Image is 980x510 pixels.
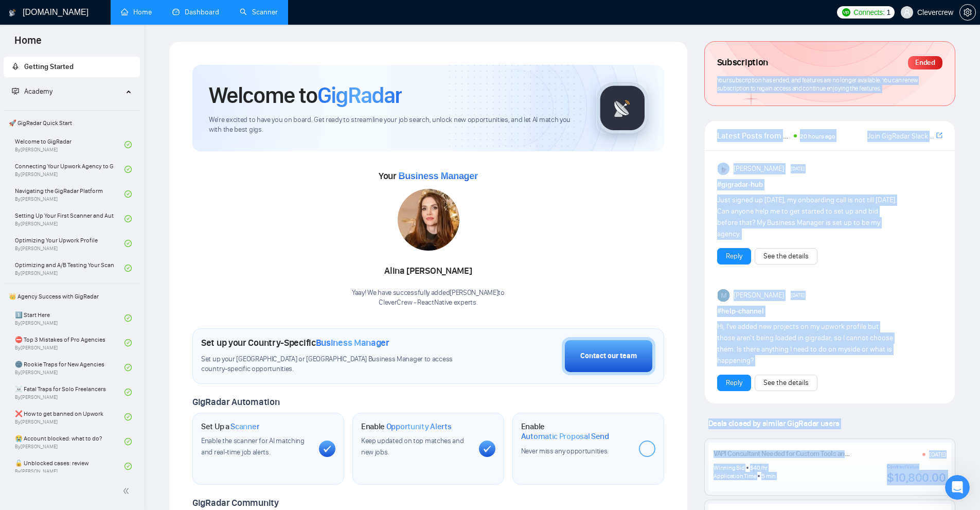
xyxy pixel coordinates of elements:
a: 😭 Account blocked: what to do?By[PERSON_NAME] [15,430,124,453]
span: [PERSON_NAME] [734,290,784,301]
a: See the details [763,251,809,262]
img: Milan Stojanovic [718,289,730,302]
span: check-circle [124,339,132,346]
img: 1686180470576-93.jpg [398,189,459,251]
span: GigRadar Automation [192,396,279,408]
div: 5 min [761,472,776,480]
a: Optimizing Your Upwork ProfileBy[PERSON_NAME] [15,232,124,255]
button: setting [959,4,976,21]
img: upwork-logo.png [842,8,850,16]
span: Home [6,33,50,55]
a: Welcome to GigRadarBy[PERSON_NAME] [15,133,124,156]
span: check-circle [124,265,132,272]
div: Just signed up [DATE], my onboarding call is not till [DATE]. Can anyone help me to get started t... [717,195,898,240]
span: Automatic Proposal Send [521,431,609,442]
a: Setting Up Your First Scanner and Auto-BidderBy[PERSON_NAME] [15,207,124,230]
span: check-circle [124,141,132,148]
span: user [903,9,911,16]
div: Winning Bid [714,464,744,472]
span: [DATE] [791,164,805,173]
button: Reply [717,248,751,265]
span: check-circle [124,413,132,420]
span: Getting Started [24,62,74,71]
span: Business Manager [316,337,389,348]
a: Connecting Your Upwork Agency to GigRadarBy[PERSON_NAME] [15,158,124,181]
img: Anisuzzaman Khan [718,163,730,175]
a: ☠️ Fatal Traps for Solo FreelancersBy[PERSON_NAME] [15,381,124,403]
div: 40 [753,464,760,472]
button: go back [7,4,26,24]
span: setting [960,8,975,16]
a: 🔓 Unblocked cases: reviewBy[PERSON_NAME] [15,455,124,478]
div: Ended [908,56,942,69]
span: check-circle [124,389,132,396]
span: Never miss any opportunities. [521,447,609,455]
a: See the details [763,377,809,389]
iframe: Intercom live chat [945,475,970,500]
span: 😐 [169,403,184,424]
a: Join GigRadar Slack Community [867,131,934,142]
span: check-circle [124,463,132,470]
span: Opportunity Alerts [386,421,452,432]
span: smiley reaction [190,403,217,424]
span: Set up your [GEOGRAPHIC_DATA] or [GEOGRAPHIC_DATA] Business Manager to access country-specific op... [201,355,474,374]
span: Deals closed by similar GigRadar users [704,414,844,432]
span: 1 [886,7,890,18]
span: Latest Posts from the GigRadar Community [717,129,791,142]
a: setting [959,8,976,16]
a: VAPI Consultant Needed for Custom Tools and Prompt Engineering [714,449,909,458]
span: Connects: [853,7,884,18]
span: Academy [12,87,52,96]
a: Reply [726,377,742,389]
div: [DATE] [929,450,946,459]
h1: Enable [521,421,631,442]
span: check-circle [124,166,132,173]
span: neutral face reaction [164,403,190,424]
div: Did this answer your question? [12,393,342,405]
div: Yaay! We have successfully added [PERSON_NAME] to [352,288,505,308]
span: Enable the scanner for AI matching and real-time job alerts. [201,436,305,456]
div: Contract Value [887,464,946,470]
span: 😃 [196,403,211,424]
h1: Welcome to [209,81,402,109]
span: check-circle [124,240,132,247]
span: check-circle [124,215,132,222]
div: Close [329,4,347,23]
h1: # help-channel [717,306,942,317]
span: 20 hours ago [800,133,835,140]
img: gigradar-logo.png [597,82,648,134]
button: Collapse window [309,4,329,24]
span: Academy [24,87,52,96]
span: [PERSON_NAME] [734,163,784,174]
span: Your [379,170,478,182]
a: ❌ How to get banned on UpworkBy[PERSON_NAME] [15,406,124,428]
h1: Set up your Country-Specific [201,337,389,348]
span: GigRadar [317,81,402,109]
div: $ [750,464,754,472]
span: GigRadar Community [192,497,279,508]
li: Getting Started [4,57,140,77]
span: 🚀 GigRadar Quick Start [5,113,139,133]
h1: Set Up a [201,421,259,432]
span: Business Manager [398,171,477,181]
span: fund-projection-screen [12,87,19,95]
div: /hr [760,464,768,472]
button: See the details [755,375,817,391]
span: We're excited to have you on board. Get ready to streamline your job search, unlock new opportuni... [209,115,580,135]
a: Open in help center [136,437,218,445]
a: Navigating the GigRadar PlatformBy[PERSON_NAME] [15,183,124,205]
span: double-left [122,486,133,496]
span: Your subscription has ended, and features are no longer available. You can renew subscription to ... [717,76,918,93]
a: dashboardDashboard [172,8,219,16]
span: check-circle [124,438,132,445]
span: Keep updated on top matches and new jobs. [361,436,464,456]
button: Contact our team [562,337,655,375]
h1: # gigradar-hub [717,179,942,190]
span: [DATE] [791,291,805,300]
span: 👑 Agency Success with GigRadar [5,286,139,307]
a: searchScanner [240,8,278,16]
img: logo [9,5,16,21]
h1: Enable [361,421,452,432]
a: export [936,131,942,140]
span: Scanner [230,421,259,432]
